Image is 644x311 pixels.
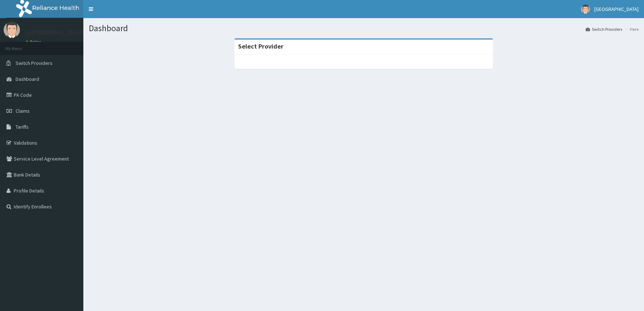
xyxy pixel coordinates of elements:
[16,60,53,66] span: Switch Providers
[16,108,30,114] span: Claims
[16,124,29,130] span: Tariffs
[581,5,590,14] img: User Image
[16,76,39,82] span: Dashboard
[586,26,622,32] a: Switch Providers
[623,26,639,32] li: Here
[25,40,43,45] a: Online
[25,29,85,36] p: [GEOGRAPHIC_DATA]
[238,42,283,50] strong: Select Provider
[89,24,639,33] h1: Dashboard
[4,22,20,38] img: User Image
[594,6,639,12] span: [GEOGRAPHIC_DATA]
